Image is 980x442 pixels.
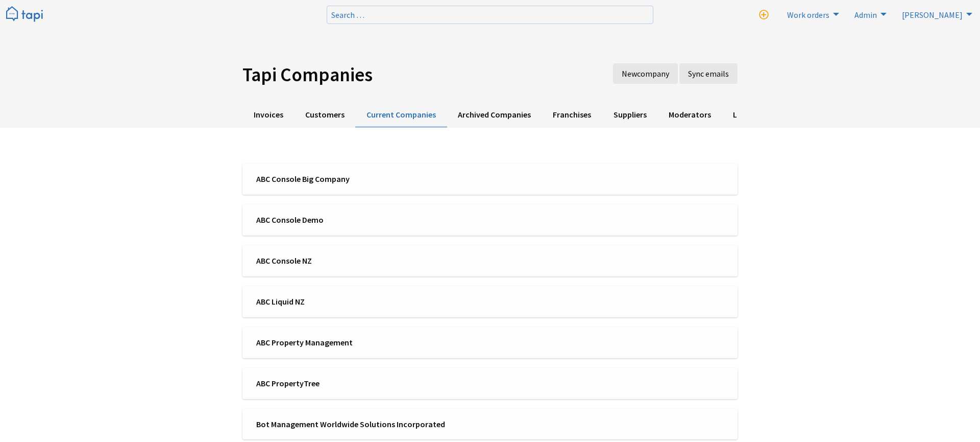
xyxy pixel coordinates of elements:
h1: Tapi Companies [242,63,533,86]
a: ABC Console Big Company [242,164,738,195]
a: ABC Console Demo [242,204,738,236]
a: Sync emails [679,63,738,84]
span: Work orders [787,10,829,20]
span: [PERSON_NAME] [902,10,963,20]
i: New work order [759,10,769,20]
a: Work orders [781,6,842,22]
span: Admin [854,10,877,20]
a: ABC Property Management [242,327,738,358]
a: [PERSON_NAME] [896,6,975,22]
span: ABC Property Management [256,337,483,348]
a: Lost Issues [722,103,783,128]
img: Tapi logo [6,6,43,23]
a: ABC Console NZ [242,245,738,276]
a: Current Companies [355,103,447,128]
a: ABC PropertyTree [242,368,738,399]
a: Suppliers [602,103,657,128]
a: Moderators [657,103,722,128]
a: New [613,63,678,84]
a: Bot Management Worldwide Solutions Incorporated [242,409,738,440]
a: ABC Liquid NZ [242,286,738,317]
a: Customers [294,103,355,128]
a: Archived Companies [447,103,542,128]
span: ABC Console Demo [256,214,483,225]
span: ABC PropertyTree [256,378,483,389]
a: Franchises [542,103,602,128]
a: Invoices [242,103,294,128]
a: Admin [848,6,889,22]
span: ABC Liquid NZ [256,296,483,307]
span: Bot Management Worldwide Solutions Incorporated [256,418,483,430]
span: company [637,68,669,79]
span: ABC Console Big Company [256,173,483,184]
span: ABC Console NZ [256,255,483,266]
li: Rebekah [896,6,975,22]
span: Search … [331,10,364,20]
